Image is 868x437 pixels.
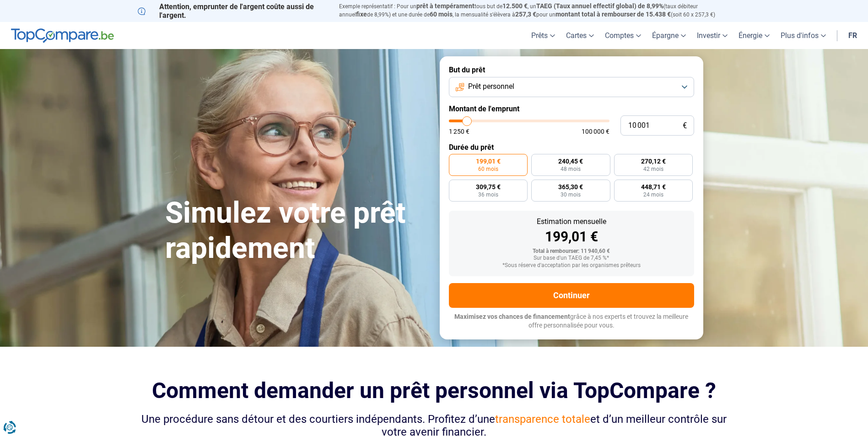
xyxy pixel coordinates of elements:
span: prêt à tempérament [416,2,474,10]
span: 257,3 € [515,11,536,18]
img: TopCompare [11,28,114,43]
div: Sur base d'un TAEG de 7,45 %* [456,255,687,262]
a: Comptes [599,22,647,49]
span: 448,71 € [641,184,666,190]
span: Prêt personnel [468,82,514,92]
span: 42 mois [643,166,663,172]
label: But du prêt [449,66,694,74]
h1: Simulez votre prêt rapidement [165,196,429,266]
span: 199,01 € [476,158,501,164]
span: 48 mois [561,166,581,172]
a: Énergie [733,22,775,49]
a: Cartes [561,22,599,49]
span: TAEG (Taux annuel effectif global) de 8,99% [536,2,663,10]
span: transparence totale [495,413,590,426]
label: Durée du prêt [449,143,694,152]
span: 60 mois [478,166,498,172]
p: grâce à nos experts et trouvez la meilleure offre personnalisée pour vous. [449,312,694,330]
a: fr [843,22,863,49]
a: Prêts [526,22,561,49]
span: 36 mois [478,192,498,197]
h2: Comment demander un prêt personnel via TopCompare ? [138,378,731,403]
p: Attention, emprunter de l'argent coûte aussi de l'argent. [138,2,328,20]
div: Estimation mensuelle [456,218,687,225]
span: fixe [356,11,367,18]
a: Plus d'infos [775,22,831,49]
span: 365,30 € [558,184,583,190]
div: *Sous réserve d'acceptation par les organismes prêteurs [456,262,687,269]
span: 24 mois [643,192,663,197]
p: Exemple représentatif : Pour un tous but de , un (taux débiteur annuel de 8,99%) et une durée de ... [339,2,731,19]
div: 199,01 € [456,230,687,244]
div: Total à rembourser: 11 940,60 € [456,248,687,255]
button: Prêt personnel [449,77,694,97]
span: 60 mois [430,11,453,18]
span: 30 mois [561,192,581,197]
span: Maximisez vos chances de financement [454,313,570,320]
span: 270,12 € [641,158,666,164]
span: montant total à rembourser de 15.438 € [555,11,671,18]
a: Épargne [647,22,691,49]
label: Montant de l'emprunt [449,104,694,113]
span: 309,75 € [476,184,501,190]
span: 1 250 € [449,128,469,135]
span: 12.500 € [502,2,528,10]
span: 100 000 € [582,128,609,135]
button: Continuer [449,283,694,308]
span: 240,45 € [558,158,583,164]
a: Investir [691,22,733,49]
span: € [683,122,687,130]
